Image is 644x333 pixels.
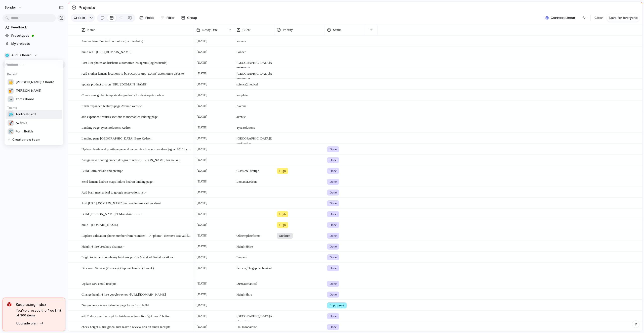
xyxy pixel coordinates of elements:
span: Create new team [12,137,40,142]
div: 🚀 [8,120,14,126]
div: 👑 [8,79,14,85]
span: Form Builds [16,129,33,134]
span: [PERSON_NAME]'s Board [16,80,54,85]
span: Avenue [16,120,27,125]
h5: Teams [6,104,64,110]
h5: Recent [6,70,64,77]
div: 🥶 [8,111,14,117]
span: Audi's Board [16,112,36,117]
div: ☠️ [8,96,14,102]
span: Toms Board [16,97,34,102]
div: 💅 [8,88,14,94]
div: 🛠️ [8,128,14,134]
span: [PERSON_NAME] [16,88,41,93]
